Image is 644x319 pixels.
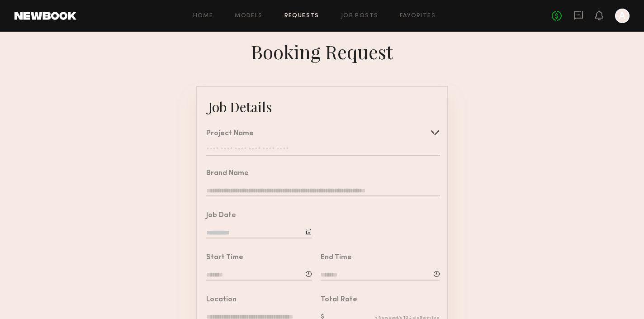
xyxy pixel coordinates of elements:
a: Models [235,13,262,19]
div: Location [206,296,237,304]
a: Requests [284,13,319,19]
a: A [615,9,630,23]
div: Brand Name [206,170,249,177]
div: Booking Request [251,39,393,64]
div: Start Time [206,254,243,262]
a: Home [193,13,213,19]
div: Project Name [206,130,254,138]
div: End Time [321,254,352,262]
a: Favorites [400,13,436,19]
a: Job Posts [341,13,379,19]
div: Total Rate [321,296,357,304]
div: Job Details [208,98,272,116]
div: Job Date [206,212,236,219]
